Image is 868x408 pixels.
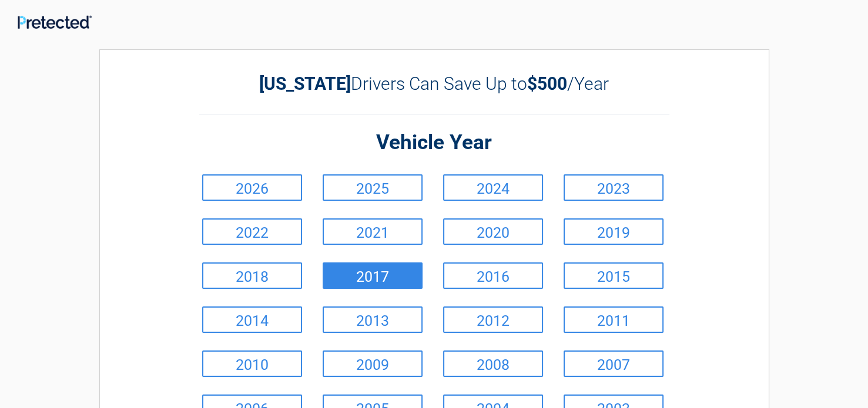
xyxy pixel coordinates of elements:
[202,262,302,289] a: 2018
[564,174,663,201] a: 2023
[564,350,663,377] a: 2007
[443,174,543,201] a: 2024
[443,262,543,289] a: 2016
[443,350,543,377] a: 2008
[202,350,302,377] a: 2010
[564,306,663,333] a: 2011
[202,218,302,245] a: 2022
[199,73,669,94] h2: Drivers Can Save Up to /Year
[564,262,663,289] a: 2015
[323,262,423,289] a: 2017
[443,218,543,245] a: 2020
[564,218,663,245] a: 2019
[323,350,423,377] a: 2009
[443,306,543,333] a: 2012
[323,306,423,333] a: 2013
[18,15,92,29] img: Main Logo
[199,129,669,157] h2: Vehicle Year
[259,73,351,94] b: [US_STATE]
[323,174,423,201] a: 2025
[202,306,302,333] a: 2014
[202,174,302,201] a: 2026
[323,218,423,245] a: 2021
[527,73,567,94] b: $500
